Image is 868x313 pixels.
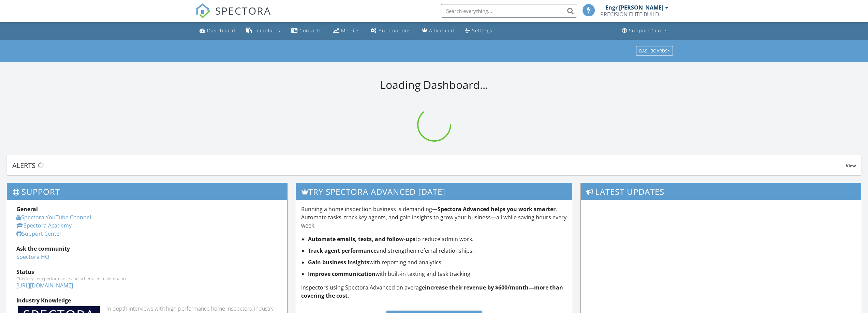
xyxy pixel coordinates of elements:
[301,283,567,300] p: Inspectors using Spectora Advanced on average .
[605,4,663,11] div: Engr [PERSON_NAME]
[301,284,563,299] strong: increase their revenue by $600/month—more than covering the cost
[330,25,363,37] a: Metrics
[619,25,672,37] a: Support Center
[308,235,415,243] strong: Automate emails, texts, and follow-ups
[195,3,210,18] img: The Best Home Inspection Software - Spectora
[308,270,376,278] strong: Improve communication
[308,247,377,254] strong: Track agent performance
[16,268,278,276] div: Status
[16,222,72,229] a: Spectora Academy
[289,25,325,37] a: Contacts
[16,282,73,289] a: [URL][DOMAIN_NAME]
[16,296,278,304] div: Industry Knowledge
[429,27,454,34] div: Advanced
[379,27,411,34] div: Automations
[16,245,278,253] div: Ask the community
[16,276,278,281] div: Check system performance and scheduled maintenance.
[254,27,280,34] div: Templates
[846,163,856,169] span: View
[600,11,668,18] div: PRECISION ELITE BUILDING INSPECTION SERVICES L.L.C
[195,9,271,24] a: SPECTORA
[308,258,567,266] li: with reporting and analytics.
[16,230,62,237] a: Support Center
[472,27,492,34] div: Settings
[207,27,235,34] div: Dashboard
[462,25,495,37] a: Settings
[16,205,38,213] strong: General
[441,4,577,18] input: Search everything...
[308,259,369,266] strong: Gain business insights
[215,3,271,18] span: SPECTORA
[308,247,567,255] li: and strengthen referral relationships.
[581,183,861,200] h3: Latest Updates
[308,235,567,243] li: to reduce admin work.
[16,253,49,261] a: Spectora HQ
[639,48,670,53] div: Dashboards
[308,270,567,278] li: with built-in texting and task tracking.
[368,25,414,37] a: Automations (Basic)
[244,25,283,37] a: Templates
[296,183,572,200] h3: Try spectora advanced [DATE]
[636,46,673,56] button: Dashboards
[16,214,91,221] a: Spectora YouTube Channel
[197,25,238,37] a: Dashboard
[419,25,457,37] a: Advanced
[12,161,846,170] div: Alerts
[299,27,322,34] div: Contacts
[7,183,287,200] h3: Support
[629,27,669,34] div: Support Center
[301,205,567,230] p: Running a home inspection business is demanding— . Automate tasks, track key agents, and gain ins...
[438,205,556,213] strong: Spectora Advanced helps you work smarter
[341,27,360,34] div: Metrics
